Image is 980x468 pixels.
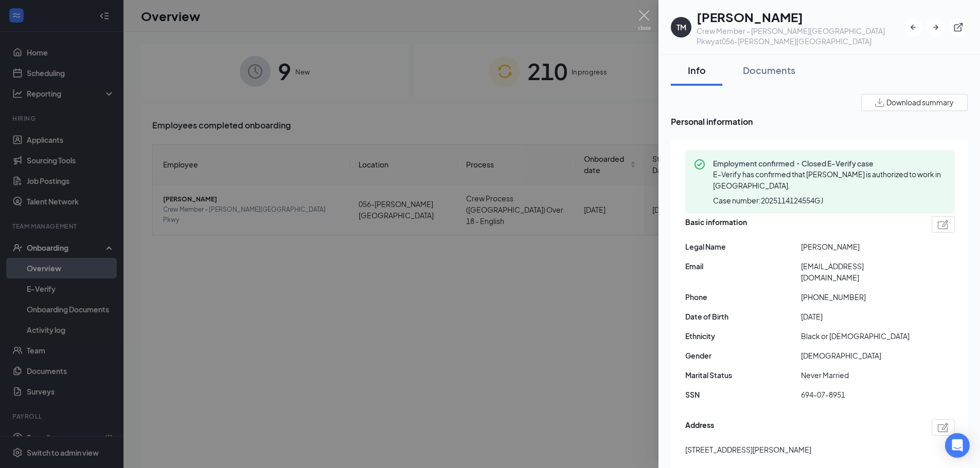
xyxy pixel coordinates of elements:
[801,291,917,303] span: [PHONE_NUMBER]
[801,311,917,322] span: [DATE]
[949,18,968,36] button: ExternalLink
[685,241,801,252] span: Legal Name
[685,216,747,233] span: Basic information
[681,64,712,77] div: Info
[685,291,801,303] span: Phone
[676,22,686,32] div: TM
[685,330,801,342] span: Ethnicity
[801,350,917,361] span: [DEMOGRAPHIC_DATA]
[953,22,964,32] svg: ExternalLink
[945,433,970,458] div: Open Intercom Messenger
[685,369,801,381] span: Marital Status
[743,64,795,77] div: Documents
[861,94,968,111] button: Download summary
[697,26,904,46] div: Crew Member - [PERSON_NAME][GEOGRAPHIC_DATA] Pkwy at 056-[PERSON_NAME][GEOGRAPHIC_DATA]
[904,18,922,36] button: ArrowLeftNew
[801,260,917,283] span: [EMAIL_ADDRESS][DOMAIN_NAME]
[713,158,947,169] span: Employment confirmed・Closed E-Verify case
[685,350,801,361] span: Gender
[801,241,917,252] span: [PERSON_NAME]
[697,8,904,26] h1: [PERSON_NAME]
[801,389,917,400] span: 694-07-8951
[685,389,801,400] span: SSN
[801,330,917,342] span: Black or [DEMOGRAPHIC_DATA]
[908,22,918,32] svg: ArrowLeftNew
[685,444,811,455] span: [STREET_ADDRESS][PERSON_NAME]
[713,170,941,190] span: E-Verify has confirmed that [PERSON_NAME] is authorized to work in [GEOGRAPHIC_DATA].
[801,369,917,381] span: Never Married
[926,18,945,36] button: ArrowRight
[685,311,801,322] span: Date of Birth
[713,195,823,205] span: Case number: 2025114124554GJ
[886,97,954,108] span: Download summary
[931,22,941,32] svg: ArrowRight
[693,158,706,171] svg: CheckmarkCircle
[685,419,714,436] span: Address
[671,115,968,128] span: Personal information
[685,260,801,272] span: Email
